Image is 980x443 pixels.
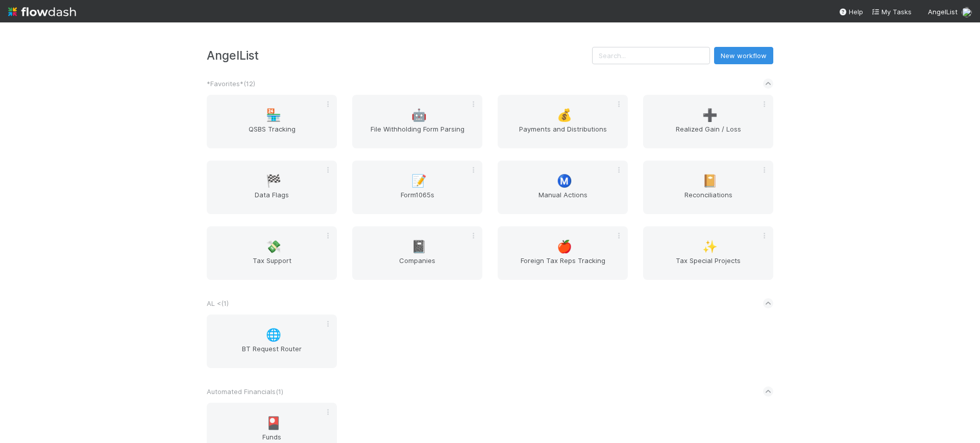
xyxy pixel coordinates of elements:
[839,7,863,17] div: Help
[502,124,624,144] span: Payments and Distributions
[502,255,624,276] span: Foreign Tax Reps Tracking
[266,174,281,188] span: 🏁
[928,8,958,16] span: AngelList
[356,124,478,144] span: File Withholding Form Parsing
[352,226,482,280] a: 📓Companies
[266,416,281,430] span: 🎴
[352,95,482,148] a: 🤖File Withholding Form Parsing
[411,174,427,188] span: 📝
[411,240,427,253] span: 📓
[643,161,773,214] a: 📔Reconciliations
[498,95,628,148] a: 💰Payments and Distributions
[211,124,333,144] span: QSBS Tracking
[211,255,333,276] span: Tax Support
[211,190,333,210] span: Data Flags
[557,109,572,122] span: 💰
[207,299,229,307] span: AL < ( 1 )
[647,255,769,276] span: Tax Special Projects
[207,387,283,396] span: Automated Financials ( 1 )
[702,109,718,122] span: ➕
[647,124,769,144] span: Realized Gain / Loss
[207,226,337,280] a: 💸Tax Support
[702,174,718,188] span: 📔
[266,240,281,253] span: 💸
[207,95,337,148] a: 🏪QSBS Tracking
[211,344,333,364] span: BT Request Router
[643,226,773,280] a: ✨Tax Special Projects
[207,161,337,214] a: 🏁Data Flags
[207,48,592,62] h3: AngelList
[266,109,281,122] span: 🏪
[356,255,478,276] span: Companies
[962,7,972,17] img: avatar_711f55b7-5a46-40da-996f-bc93b6b86381.png
[8,3,76,20] img: logo-inverted-e16ddd16eac7371096b0.svg
[871,8,912,16] span: My Tasks
[592,47,710,64] input: Search...
[502,190,624,210] span: Manual Actions
[643,95,773,148] a: ➕Realized Gain / Loss
[647,190,769,210] span: Reconciliations
[714,47,773,64] button: New workflow
[498,161,628,214] a: Ⓜ️Manual Actions
[871,7,912,17] a: My Tasks
[557,174,572,188] span: Ⓜ️
[352,161,482,214] a: 📝Form1065s
[207,80,255,88] span: *Favorites* ( 12 )
[702,240,718,253] span: ✨
[207,315,337,368] a: 🌐BT Request Router
[498,226,628,280] a: 🍎Foreign Tax Reps Tracking
[411,109,427,122] span: 🤖
[356,190,478,210] span: Form1065s
[266,328,281,342] span: 🌐
[557,240,572,253] span: 🍎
